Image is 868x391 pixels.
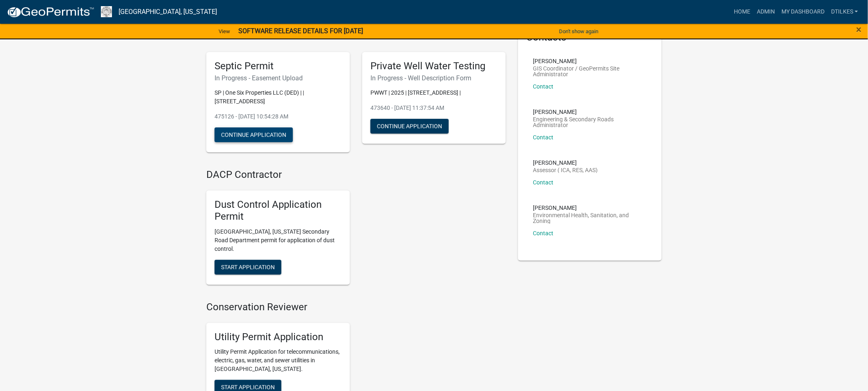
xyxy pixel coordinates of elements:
a: View [215,25,233,38]
h5: Private Well Water Testing [370,60,498,72]
p: Engineering & Secondary Roads Administrator [533,116,647,128]
button: Continue Application [215,127,293,142]
p: Utility Permit Application for telecommunications, electric, gas, water, and sewer utilities in [... [215,348,342,373]
button: Close [857,25,862,34]
h4: DACP Contractor [206,169,506,181]
p: [PERSON_NAME] [533,205,647,211]
a: Home [731,4,754,20]
p: GIS Coordinator / GeoPermits Site Administrator [533,66,647,77]
p: PWWT | 2025 | [STREET_ADDRESS] | [370,89,498,97]
a: dtilkes [828,4,861,20]
button: Continue Application [370,119,449,134]
h5: Utility Permit Application [215,331,342,343]
p: SP | One Six Properties LLC (DED) | | [STREET_ADDRESS] [215,89,342,106]
p: Environmental Health, Sanitation, and Zoning [533,212,647,224]
a: Contact [533,179,553,186]
h5: Dust Control Application Permit [215,199,342,223]
p: [PERSON_NAME] [533,109,647,115]
h6: In Progress - Well Description Form [370,74,498,82]
button: Start Application [215,260,281,275]
p: Assessor ( ICA, RES, AAS) [533,167,598,173]
span: × [857,24,862,35]
span: Start Application [221,384,275,391]
strong: SOFTWARE RELEASE DETAILS FOR [DATE] [238,27,363,35]
h4: Conservation Reviewer [206,301,506,313]
button: Don't show again [556,25,602,38]
span: Start Application [221,264,275,270]
a: My Dashboard [778,4,828,20]
p: [PERSON_NAME] [533,160,598,166]
p: 475126 - [DATE] 10:54:28 AM [215,112,342,121]
a: Admin [754,4,778,20]
img: Franklin County, Iowa [101,6,112,17]
h6: In Progress - Easement Upload [215,74,342,82]
p: 473640 - [DATE] 11:37:54 AM [370,104,498,112]
a: Contact [533,83,553,90]
a: [GEOGRAPHIC_DATA], [US_STATE] [119,5,217,19]
h5: Septic Permit [215,60,342,72]
p: [PERSON_NAME] [533,58,647,64]
a: Contact [533,134,553,141]
p: [GEOGRAPHIC_DATA], [US_STATE] Secondary Road Department permit for application of dust control. [215,227,342,253]
a: Contact [533,230,553,236]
